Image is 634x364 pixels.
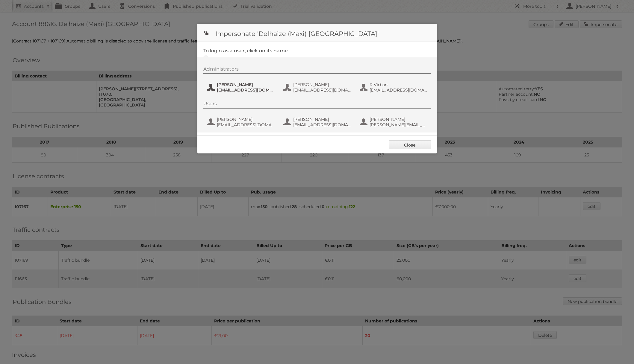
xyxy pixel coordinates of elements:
button: [PERSON_NAME] [PERSON_NAME][EMAIL_ADDRESS][PERSON_NAME][DOMAIN_NAME] [359,116,429,128]
button: [PERSON_NAME] [EMAIL_ADDRESS][DOMAIN_NAME] [283,81,353,93]
span: [PERSON_NAME] [293,117,351,122]
span: [EMAIL_ADDRESS][DOMAIN_NAME] [217,87,275,93]
button: [PERSON_NAME] [EMAIL_ADDRESS][DOMAIN_NAME] [283,116,353,128]
button: [PERSON_NAME] [EMAIL_ADDRESS][DOMAIN_NAME] [206,81,277,93]
span: [PERSON_NAME] [217,82,275,87]
button: [PERSON_NAME] [EMAIL_ADDRESS][DOMAIN_NAME] [206,116,277,128]
span: [EMAIL_ADDRESS][DOMAIN_NAME] [217,122,275,127]
span: [PERSON_NAME][EMAIL_ADDRESS][PERSON_NAME][DOMAIN_NAME] [370,122,428,127]
a: Close [389,140,431,149]
span: [EMAIL_ADDRESS][DOMAIN_NAME] [370,87,428,93]
span: [PERSON_NAME] [370,117,428,122]
legend: To login as a user, click on its name [203,48,288,54]
span: [PERSON_NAME] [293,82,351,87]
button: R Virban [EMAIL_ADDRESS][DOMAIN_NAME] [359,81,429,93]
span: [EMAIL_ADDRESS][DOMAIN_NAME] [293,122,351,127]
span: R Virban [370,82,428,87]
span: [PERSON_NAME] [217,117,275,122]
div: Administrators [203,66,431,74]
div: Users [203,101,431,109]
span: [EMAIL_ADDRESS][DOMAIN_NAME] [293,87,351,93]
h1: Impersonate 'Delhaize (Maxi) [GEOGRAPHIC_DATA]' [197,24,437,42]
